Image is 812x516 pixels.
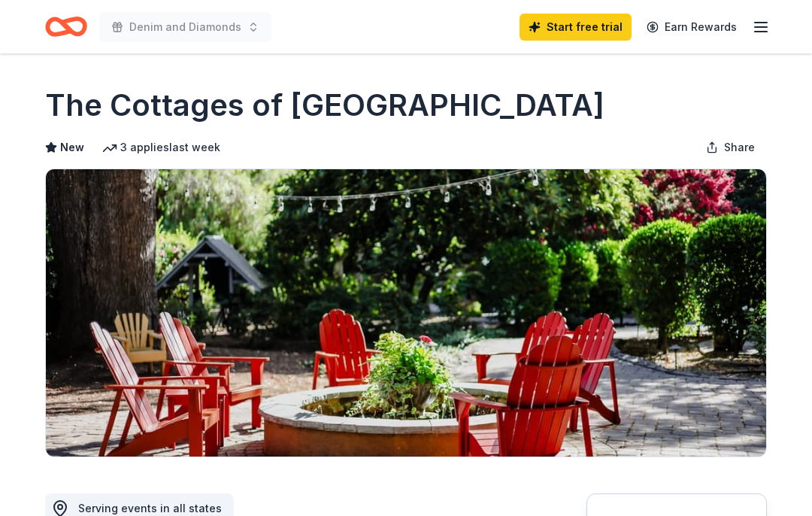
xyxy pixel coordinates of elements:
img: Image for The Cottages of Napa Valley [46,169,766,457]
div: 3 applies last week [102,138,220,156]
span: Denim and Diamonds [129,18,241,36]
a: Home [45,9,87,44]
span: New [60,138,84,156]
span: Serving events in all states [78,502,222,514]
a: Start free trial [520,14,632,41]
a: Earn Rewards [638,14,746,41]
button: Denim and Diamonds [99,12,271,42]
button: Share [694,132,767,162]
span: Share [724,138,755,156]
h1: The Cottages of [GEOGRAPHIC_DATA] [45,84,604,126]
